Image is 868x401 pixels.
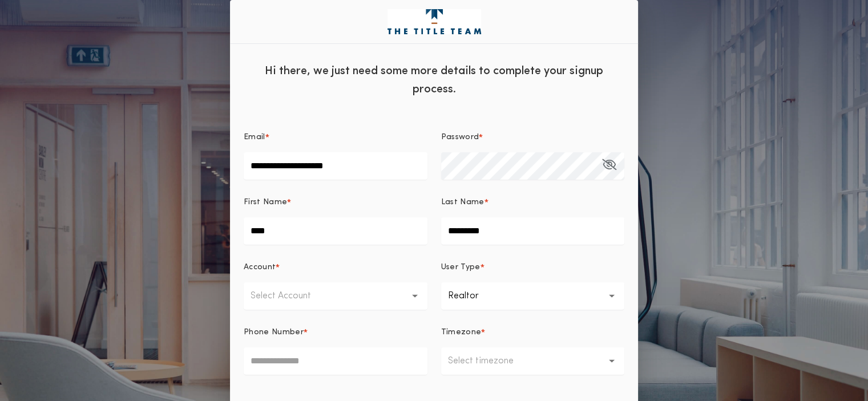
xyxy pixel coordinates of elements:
[602,152,616,180] button: Password*
[441,347,625,375] button: Select timezone
[244,282,427,310] button: Select Account
[251,289,329,303] p: Select Account
[244,262,276,273] p: Account
[448,289,497,303] p: Realtor
[244,327,304,338] p: Phone Number
[230,53,638,104] div: Hi there, we just need some more details to complete your signup process.
[441,132,479,143] p: Password
[244,152,427,180] input: Email*
[387,9,481,34] img: logo
[441,327,482,338] p: Timezone
[448,354,532,368] p: Select timezone
[441,262,481,273] p: User Type
[441,197,485,208] p: Last Name
[244,347,427,375] input: Phone Number*
[244,132,265,143] p: Email
[441,152,625,180] input: Password*
[244,197,287,208] p: First Name
[441,282,625,310] button: Realtor
[441,217,625,245] input: Last Name*
[244,217,427,245] input: First Name*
